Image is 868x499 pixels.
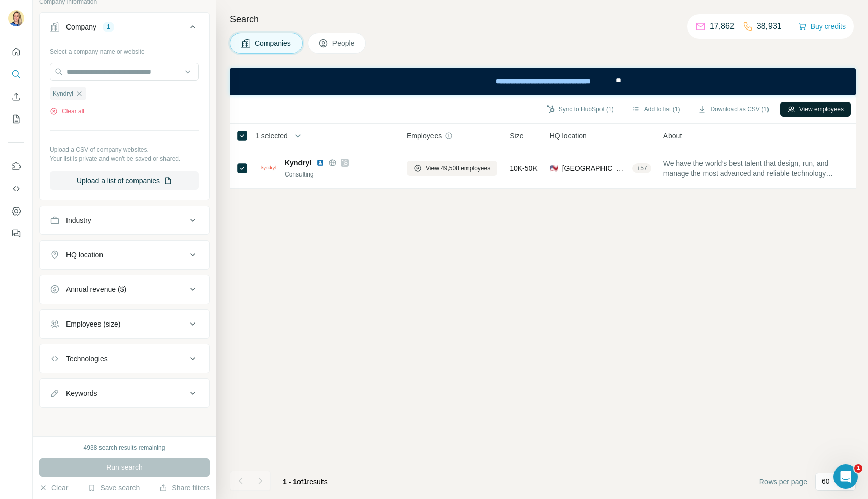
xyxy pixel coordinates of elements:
[285,158,311,168] span: Kyndryl
[316,159,324,167] img: LinkedIn logo
[8,87,24,106] button: Enrich CSV
[103,22,114,32] div: 1
[332,38,356,48] span: People
[50,154,199,163] p: Your list is private and won't be saved or shared.
[780,102,851,117] button: View employees
[53,89,73,98] span: Kyndryl
[40,381,209,405] button: Keywords
[632,164,651,173] div: + 57
[40,208,209,232] button: Industry
[8,180,24,198] button: Use Surfe API
[50,43,199,56] div: Select a company name or website
[230,12,856,26] h4: Search
[66,250,103,260] div: HQ location
[230,68,856,95] iframe: Banner
[50,145,199,154] p: Upload a CSV of company websites.
[407,131,442,141] span: Employees
[757,20,782,33] p: 38,931
[39,483,68,493] button: Clear
[710,20,735,33] p: 17,862
[854,464,862,473] span: 1
[66,22,96,32] div: Company
[40,277,209,302] button: Annual revenue ($)
[759,477,807,487] span: Rows per page
[8,43,24,61] button: Quick start
[66,284,126,295] div: Annual revenue ($)
[260,160,277,177] img: Logo of Kyndryl
[798,19,846,34] button: Buy credits
[663,131,682,141] span: About
[540,102,621,117] button: Sync to HubSpot (1)
[255,38,292,48] span: Companies
[8,65,24,83] button: Search
[88,483,140,493] button: Save search
[297,478,303,486] span: of
[50,171,199,190] button: Upload a list of companies
[833,464,858,489] iframe: Intercom live chat
[8,157,24,175] button: Use Surfe on LinkedIn
[8,202,24,220] button: Dashboard
[8,110,24,128] button: My lists
[562,163,629,173] span: [GEOGRAPHIC_DATA], [US_STATE][GEOGRAPHIC_DATA]
[550,163,558,173] span: 🇺🇸
[40,243,209,267] button: HQ location
[426,164,490,173] span: View 49,508 employees
[510,131,523,141] span: Size
[40,346,209,371] button: Technologies
[66,354,108,364] div: Technologies
[691,102,776,117] button: Download as CSV (1)
[510,163,537,173] span: 10K-50K
[407,161,497,176] button: View 49,508 employees
[50,107,84,116] button: Clear all
[159,483,210,493] button: Share filters
[66,215,91,225] div: Industry
[8,10,24,26] img: Avatar
[283,478,297,486] span: 1 - 1
[84,443,165,452] div: 4938 search results remaining
[283,478,328,486] span: results
[550,131,587,141] span: HQ location
[663,158,852,179] span: We have the world’s best talent that design, run, and manage the most advanced and reliable techn...
[40,15,209,43] button: Company1
[255,131,288,141] span: 1 selected
[822,476,830,486] p: 60
[625,102,687,117] button: Add to list (1)
[66,388,97,398] div: Keywords
[303,478,307,486] span: 1
[40,312,209,336] button: Employees (size)
[8,224,24,243] button: Feedback
[66,319,120,329] div: Employees (size)
[285,170,394,179] div: Consulting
